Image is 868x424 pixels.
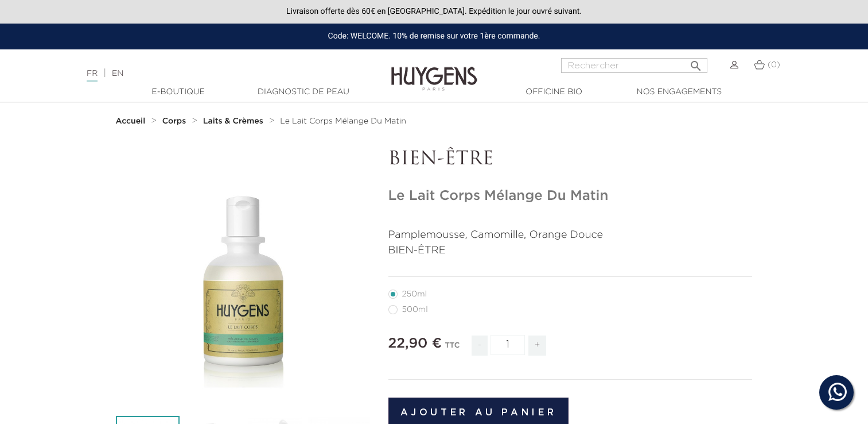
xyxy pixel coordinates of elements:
input: Rechercher [561,58,707,73]
a: Nos engagements [622,86,737,98]
i:  [689,56,703,70]
strong: Corps [162,117,186,125]
a: Accueil [116,117,148,126]
input: Quantité [491,335,525,355]
a: Le Lait Corps Mélange Du Matin [280,117,406,126]
strong: Laits & Crèmes [203,117,263,125]
label: 500ml [388,305,442,314]
span: 22,90 € [388,337,442,350]
span: + [528,336,547,356]
p: BIEN-ÊTRE [388,149,753,171]
p: Pamplemousse, Camomille, Orange Douce [388,228,753,243]
div: TTC [445,333,460,364]
p: BIEN-ÊTRE [388,243,753,259]
a: Laits & Crèmes [203,117,266,126]
div: | [81,67,353,80]
a: Officine Bio [497,86,612,98]
span: Le Lait Corps Mélange Du Matin [280,117,406,125]
span: - [472,336,488,356]
a: E-Boutique [121,86,236,98]
h1: Le Lait Corps Mélange Du Matin [388,188,753,205]
a: FR [87,70,98,82]
span: (0) [768,61,780,69]
label: 250ml [388,290,441,299]
a: EN [112,70,123,78]
strong: Accueil [116,117,146,125]
a: Corps [162,117,189,126]
a: Diagnostic de peau [246,86,361,98]
img: Huygens [391,48,477,92]
button:  [686,55,706,70]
